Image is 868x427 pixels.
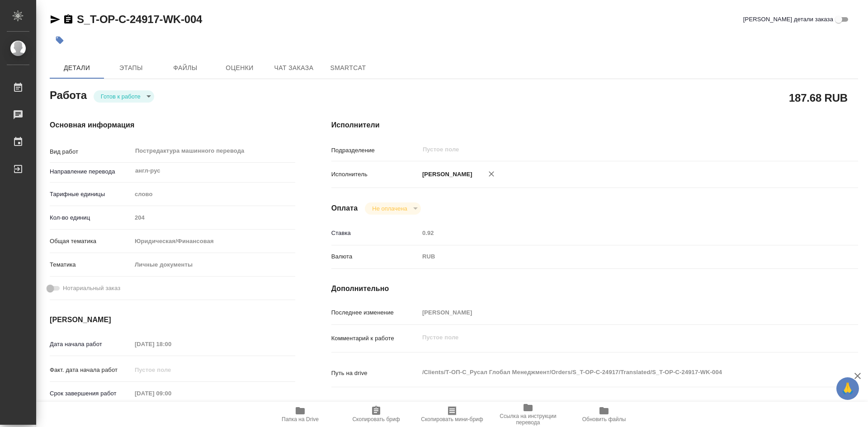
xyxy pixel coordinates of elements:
[132,211,295,224] input: Пустое поле
[582,416,626,422] span: Обновить файлы
[50,237,132,246] p: Общая тематика
[109,62,153,74] span: Этапы
[365,202,420,215] div: Готов к работе
[132,338,211,351] input: Пустое поле
[50,120,295,131] h4: Основная информация
[55,62,99,74] span: Детали
[338,402,414,427] button: Скопировать бриф
[331,308,419,317] p: Последнее изменение
[419,170,472,179] p: [PERSON_NAME]
[272,62,316,74] span: Чат заказа
[326,62,370,74] span: SmartCat
[495,413,561,426] span: Ссылка на инструкции перевода
[282,416,319,422] span: Папка на Drive
[490,402,566,427] button: Ссылка на инструкции перевода
[132,387,211,400] input: Пустое поле
[789,90,848,105] h2: 187.68 RUB
[50,366,132,375] p: Факт. дата начала работ
[63,284,120,293] span: Нотариальный заказ
[50,86,87,103] h2: Работа
[331,252,419,261] p: Валюта
[50,167,132,176] p: Направление перевода
[331,120,858,131] h4: Исполнители
[132,187,295,202] div: слово
[331,369,419,378] p: Путь на drive
[414,402,490,427] button: Скопировать мини-бриф
[331,229,419,238] p: Ставка
[77,13,202,25] a: S_T-OP-C-24917-WK-004
[50,30,70,50] button: Добавить тэг
[331,283,858,294] h4: Дополнительно
[419,306,814,319] input: Пустое поле
[481,164,501,184] button: Удалить исполнителя
[50,147,132,156] p: Вид работ
[98,93,143,100] button: Готов к работе
[50,190,132,199] p: Тарифные единицы
[743,15,833,24] span: [PERSON_NAME] детали заказа
[840,379,855,398] span: 🙏
[419,226,814,239] input: Пустое поле
[132,234,295,249] div: Юридическая/Финансовая
[50,14,61,25] button: Скопировать ссылку для ЯМессенджера
[331,146,419,155] p: Подразделение
[836,377,859,400] button: 🙏
[331,334,419,343] p: Комментарий к работе
[419,249,814,264] div: RUB
[419,365,814,380] textarea: /Clients/Т-ОП-С_Русал Глобал Менеджмент/Orders/S_T-OP-C-24917/Translated/S_T-OP-C-24917-WK-004
[421,416,483,422] span: Скопировать мини-бриф
[50,213,132,222] p: Кол-во единиц
[50,260,132,269] p: Тематика
[50,340,132,349] p: Дата начала работ
[94,90,154,103] div: Готов к работе
[50,389,132,398] p: Срок завершения работ
[262,402,338,427] button: Папка на Drive
[331,170,419,179] p: Исполнитель
[352,416,400,422] span: Скопировать бриф
[218,62,261,74] span: Оценки
[331,203,358,214] h4: Оплата
[566,402,642,427] button: Обновить файлы
[164,62,207,74] span: Файлы
[63,14,74,25] button: Скопировать ссылку
[369,205,410,212] button: Не оплачена
[132,363,211,376] input: Пустое поле
[50,314,295,325] h4: [PERSON_NAME]
[422,144,793,155] input: Пустое поле
[132,257,295,272] div: Личные документы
